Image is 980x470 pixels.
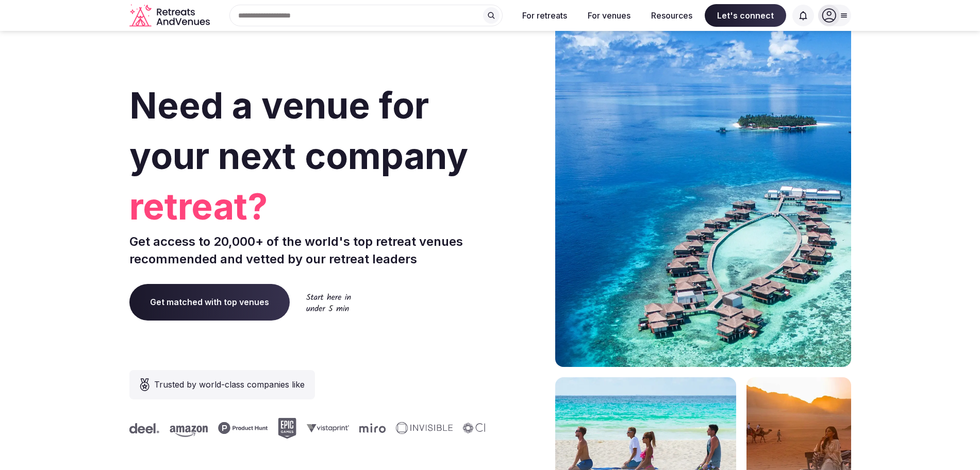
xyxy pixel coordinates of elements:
[357,423,384,433] svg: Miro company logo
[127,423,157,433] svg: Deel company logo
[129,4,212,27] svg: Retreats and Venues company logo
[154,378,305,391] span: Trusted by world-class companies like
[579,4,639,27] button: For venues
[129,83,468,178] span: Need a venue for your next company
[276,418,294,439] svg: Epic Games company logo
[394,422,451,434] svg: Invisible company logo
[306,293,351,311] img: Start here in under 5 min
[643,4,701,27] button: Resources
[129,181,486,232] span: retreat?
[129,233,486,267] p: Get access to 20,000+ of the world's top retreat venues recommended and vetted by our retreat lea...
[514,4,575,27] button: For retreats
[129,284,290,320] a: Get matched with top venues
[705,4,786,27] span: Let's connect
[129,4,212,27] a: Visit the homepage
[305,424,347,432] svg: Vistaprint company logo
